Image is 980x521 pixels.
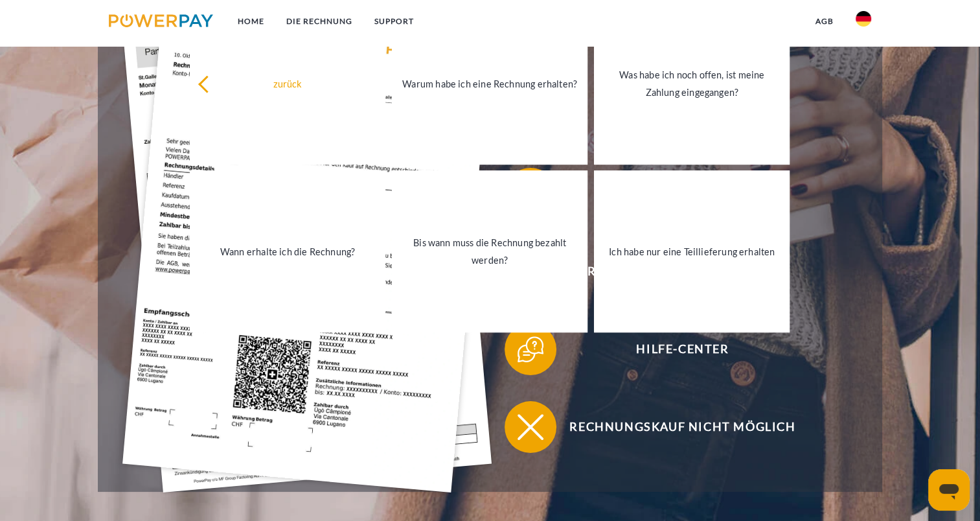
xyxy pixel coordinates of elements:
[505,323,841,375] button: Hilfe-Center
[275,10,363,33] a: DIE RECHNUNG
[363,10,425,33] a: SUPPORT
[524,401,841,453] span: Rechnungskauf nicht möglich
[400,75,580,92] div: Warum habe ich eine Rechnung erhalten?
[594,3,790,165] a: Was habe ich noch offen, ist meine Zahlung eingegangen?
[198,243,378,260] div: Wann erhalte ich die Rechnung?
[109,14,213,27] img: logo-powerpay.svg
[198,75,378,92] div: zurück
[400,234,580,269] div: Bis wann muss die Rechnung bezahlt werden?
[856,11,871,27] img: de
[602,66,782,101] div: Was habe ich noch offen, ist meine Zahlung eingegangen?
[804,10,845,33] a: agb
[602,243,782,260] div: Ich habe nur eine Teillieferung erhalten
[505,401,841,453] button: Rechnungskauf nicht möglich
[227,10,275,33] a: Home
[514,411,547,443] img: qb_close.svg
[524,323,841,375] span: Hilfe-Center
[514,333,547,365] img: qb_help.svg
[928,469,970,511] iframe: Schaltfläche zum Öffnen des Messaging-Fensters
